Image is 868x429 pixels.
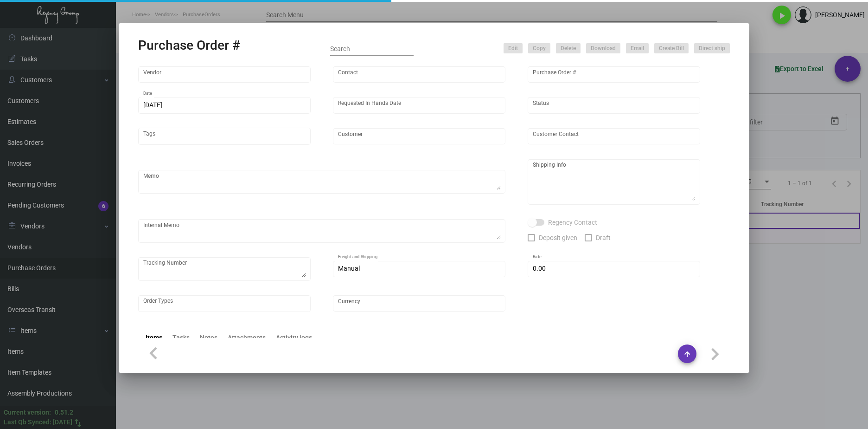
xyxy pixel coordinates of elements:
[138,38,240,53] h2: Purchase Order #
[586,43,620,53] button: Download
[539,232,577,243] span: Deposit given
[4,408,51,417] div: Current version:
[631,45,644,52] span: Email
[276,333,312,343] div: Activity logs
[561,45,576,52] span: Delete
[533,45,546,52] span: Copy
[338,265,360,272] span: Manual
[528,43,550,53] button: Copy
[504,43,523,53] button: Edit
[508,45,518,52] span: Edit
[556,43,581,53] button: Delete
[172,333,190,343] div: Tasks
[228,333,266,343] div: Attachments
[654,43,689,53] button: Create Bill
[596,232,611,243] span: Draft
[55,408,73,417] div: 0.51.2
[626,43,649,53] button: Email
[146,333,162,343] div: Items
[591,45,616,52] span: Download
[694,43,730,53] button: Direct ship
[200,333,217,343] div: Notes
[659,45,684,52] span: Create Bill
[548,217,597,228] span: Regency Contact
[4,417,72,427] div: Last Qb Synced: [DATE]
[699,45,725,52] span: Direct ship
